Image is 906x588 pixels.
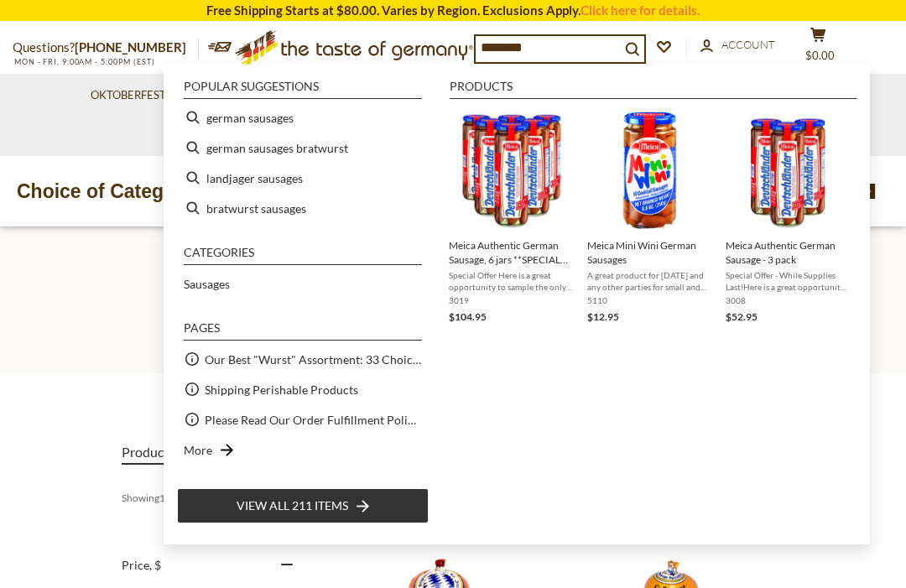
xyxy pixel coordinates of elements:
[177,102,429,133] li: german sausages
[122,484,528,513] div: Showing results for " "
[52,302,854,340] h1: Search results
[719,102,857,332] li: Meica Authentic German Sausage - 3 pack
[177,163,429,193] li: landjager sausages
[149,558,161,572] span: , $
[726,269,851,293] span: Special Offer - While Supplies Last!Here is a great opportunity to sample the only truly authenti...
[13,57,155,66] span: MON - FRI, 9:00AM - 5:00PM (EST)
[581,102,719,332] li: Meica Mini Wini German Sausages
[177,344,429,374] li: Our Best "Wurst" Assortment: 33 Choices For The Grillabend
[793,27,843,69] button: $0.00
[237,497,348,515] span: View all 211 items
[177,434,429,465] li: More
[75,39,186,55] a: [PHONE_NUMBER]
[449,238,574,267] span: Meica Authentic German Sausage, 6 jars **SPECIAL PRICING**
[587,269,712,293] span: A great product for [DATE] and any other parties for small and big kids! Meica Mini Winis are aut...
[449,294,574,306] span: 3019
[450,109,572,231] img: Meica Deutschlaender Sausages, 6 bottles
[587,310,619,323] span: $12.95
[726,109,851,325] a: Special Offer! Meica Deutschlaender Sausages, 3 bottlesMeica Authentic German Sausage - 3 packSpe...
[177,374,429,404] li: Shipping Perishable Products
[442,102,581,332] li: Meica Authentic German Sausage, 6 jars **SPECIAL PRICING**
[91,86,177,105] a: Oktoberfest
[177,133,429,163] li: german sausages bratwurst
[122,440,191,465] a: View Products Tab
[726,238,851,267] span: Meica Authentic German Sausage - 3 pack
[177,193,429,223] li: bratwurst sausages
[721,38,775,51] span: Account
[205,410,422,429] a: Please Read Our Order Fulfillment Policies
[13,37,199,59] p: Questions?
[450,81,857,99] li: Products
[184,247,422,265] li: Categories
[122,558,161,572] span: Price
[587,238,712,267] span: Meica Mini Wini German Sausages
[726,294,851,306] span: 3008
[587,109,712,325] a: Meica Mini Wini German SausagesA great product for [DATE] and any other parties for small and big...
[581,3,700,18] a: Click here for details.
[700,36,775,55] a: Account
[164,65,870,544] div: Instant Search Results
[805,49,835,62] span: $0.00
[205,380,358,399] a: Shipping Perishable Products
[184,274,230,294] a: Sausages
[587,294,712,306] span: 5110
[726,310,758,323] span: $52.95
[449,269,574,293] span: Special Offer Here is a great opportunity to sample the only truly authentic German sausage avail...
[177,404,429,434] li: Please Read Our Order Fulfillment Policies
[449,310,487,323] span: $104.95
[184,81,422,99] li: Popular suggestions
[177,268,429,299] li: Sausages
[159,492,177,504] b: 161
[726,109,848,231] img: Special Offer! Meica Deutschlaender Sausages, 3 bottles
[449,109,574,325] a: Meica Deutschlaender Sausages, 6 bottlesMeica Authentic German Sausage, 6 jars **SPECIAL PRICING*...
[177,488,429,523] li: View all 211 items
[184,322,422,341] li: Pages
[205,350,422,369] a: Our Best "Wurst" Assortment: 33 Choices For The Grillabend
